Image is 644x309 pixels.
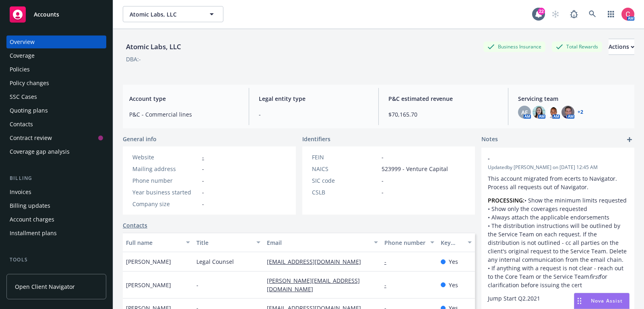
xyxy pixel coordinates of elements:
p: This account migrated from ecerts to Navigator. Process all requests out of Navigator. [488,174,628,191]
div: Total Rewards [552,42,602,52]
a: add [625,135,634,144]
div: Invoices [10,186,31,198]
a: - [202,153,204,161]
a: Accounts [6,3,106,26]
span: Legal entity type [259,94,369,103]
div: Key contact [441,238,463,247]
img: photo [547,106,560,119]
span: - [202,188,204,196]
a: +2 [578,110,583,115]
a: [PERSON_NAME][EMAIL_ADDRESS][DOMAIN_NAME] [267,277,360,293]
div: Installment plans [10,227,57,240]
div: Tools [6,256,106,264]
div: Website [132,153,199,161]
button: Atomic Labs, LLC [123,6,223,22]
div: Phone number [384,238,425,247]
div: SIC code [312,176,378,185]
a: Coverage gap analysis [6,145,106,158]
span: Account type [129,94,239,103]
span: Nova Assist [591,297,623,304]
span: Updated by [PERSON_NAME] on [DATE] 12:45 AM [488,164,628,171]
span: 523999 - Venture Capital [382,165,448,173]
a: Search [584,6,601,22]
span: - [488,154,607,163]
span: Open Client Navigator [15,282,75,291]
a: Start snowing [547,6,563,22]
a: Installment plans [6,227,106,240]
div: Quoting plans [10,104,48,117]
div: Policies [10,63,30,76]
div: SSC Cases [10,90,37,103]
button: Key contact [438,233,475,252]
a: - [384,281,393,289]
span: Yes [449,281,458,289]
a: - [384,258,393,265]
span: - [202,176,204,185]
div: Full name [126,238,181,247]
div: Billing [6,174,106,182]
button: Full name [123,233,193,252]
span: Legal Counsel [196,257,234,266]
span: Accounts [34,11,59,18]
div: Policy changes [10,77,49,90]
span: - [382,188,384,196]
button: Email [264,233,381,252]
div: Account charges [10,213,54,226]
div: Business Insurance [483,42,545,52]
button: Nova Assist [574,293,630,309]
a: Contacts [6,118,106,131]
a: Quoting plans [6,104,106,117]
div: FEIN [312,153,378,161]
a: Switch app [603,6,619,22]
a: SSC Cases [6,90,106,103]
span: Servicing team [518,94,628,103]
span: Atomic Labs, LLC [130,10,199,19]
div: Phone number [132,176,199,185]
span: - [259,110,369,119]
span: - [196,281,198,289]
div: Coverage [10,49,35,62]
div: Company size [132,200,199,208]
div: 22 [538,8,545,15]
span: - [382,153,384,161]
a: Invoices [6,186,106,198]
span: - [382,176,384,185]
p: Jump Start Q2.2021 [488,294,628,303]
a: Policies [6,63,106,76]
div: Overview [10,35,35,48]
a: Coverage [6,49,106,62]
span: Yes [449,257,458,266]
a: Policy changes [6,77,106,90]
a: Contacts [123,221,147,230]
span: $70,165.70 [388,110,498,119]
strong: PROCESSING: [488,196,524,204]
img: photo [533,106,545,119]
span: General info [123,135,157,143]
a: Billing updates [6,199,106,212]
span: - [202,200,204,208]
div: Mailing address [132,165,199,173]
a: Manage files [6,267,106,280]
span: Identifiers [302,135,330,143]
em: first [589,273,600,280]
div: Coverage gap analysis [10,145,70,158]
button: Phone number [381,233,438,252]
div: Actions [609,39,634,54]
div: Drag to move [574,293,584,309]
div: Atomic Labs, LLC [123,42,184,52]
a: Overview [6,35,106,48]
p: • Show the minimum limits requested • Show only the coverages requested • Always attach the appli... [488,196,628,289]
span: Notes [481,135,498,144]
div: Title [196,238,252,247]
a: Report a Bug [566,6,582,22]
button: Title [193,233,264,252]
a: Account charges [6,213,106,226]
span: [PERSON_NAME] [126,257,171,266]
img: photo [621,8,634,21]
a: Contract review [6,132,106,144]
div: -Updatedby [PERSON_NAME] on [DATE] 12:45 AMThis account migrated from ecerts to Navigator. Proces... [481,148,634,309]
div: NAICS [312,165,378,173]
a: [EMAIL_ADDRESS][DOMAIN_NAME] [267,258,367,265]
div: Contract review [10,132,52,144]
div: Billing updates [10,199,50,212]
